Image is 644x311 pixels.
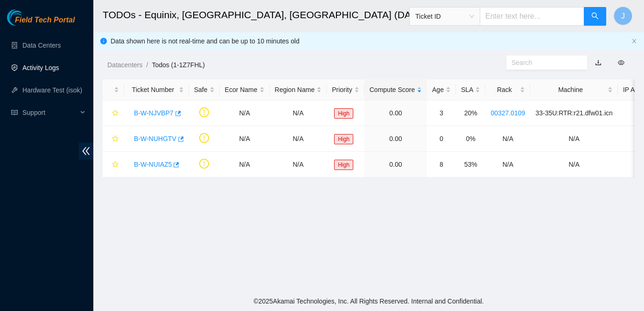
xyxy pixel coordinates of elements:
a: B-W-NUHGTV [134,135,176,142]
span: Support [22,103,77,122]
td: 20% [456,100,485,126]
span: search [591,12,599,21]
td: N/A [530,126,617,152]
span: / [146,61,148,69]
td: N/A [485,152,530,177]
button: star [108,131,119,146]
td: N/A [270,100,327,126]
button: download [588,55,609,70]
td: N/A [485,126,530,152]
span: exclamation-circle [199,133,209,143]
button: search [584,7,606,26]
td: 8 [427,152,456,177]
span: Ticket ID [415,9,474,23]
td: N/A [220,126,270,152]
span: read [11,109,18,116]
button: star [108,106,119,120]
span: High [334,108,353,119]
td: 33-35U:RTR:r21.dfw01.icn [530,100,617,126]
span: Field Tech Portal [15,16,75,25]
td: N/A [220,100,270,126]
img: Akamai Technologies [7,9,47,26]
span: exclamation-circle [199,159,209,169]
span: High [334,160,353,170]
a: Todos (1-1Z7FHL) [152,61,205,69]
td: 0.00 [364,152,427,177]
span: High [334,134,353,144]
span: close [631,38,637,44]
span: exclamation-circle [199,107,209,117]
td: N/A [270,152,327,177]
span: double-left [79,142,93,160]
td: 53% [456,152,485,177]
td: 0.00 [364,126,427,152]
span: star [112,161,119,169]
span: eye [618,59,624,66]
footer: © 2025 Akamai Technologies, Inc. All Rights Reserved. Internal and Confidential. [93,291,644,311]
a: Data Centers [22,42,61,49]
button: star [108,157,119,172]
td: 0.00 [364,100,427,126]
input: Search [511,57,574,68]
a: Datacenters [107,61,142,69]
a: Activity Logs [22,64,59,71]
td: 3 [427,100,456,126]
button: close [631,38,637,44]
td: N/A [270,126,327,152]
span: star [112,110,119,117]
a: B-W-NUIAZ5 [134,161,172,168]
span: J [621,10,625,22]
a: B-W-NJVBP7 [134,109,174,117]
td: N/A [220,152,270,177]
a: 00327.0109 [490,109,525,117]
td: N/A [530,152,617,177]
button: J [614,7,632,25]
a: Hardware Test (isok) [22,86,82,94]
a: download [595,59,602,66]
span: star [112,135,119,143]
input: Enter text here... [480,7,584,26]
td: 0% [456,126,485,152]
td: 0 [427,126,456,152]
a: Akamai TechnologiesField Tech Portal [7,17,75,29]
